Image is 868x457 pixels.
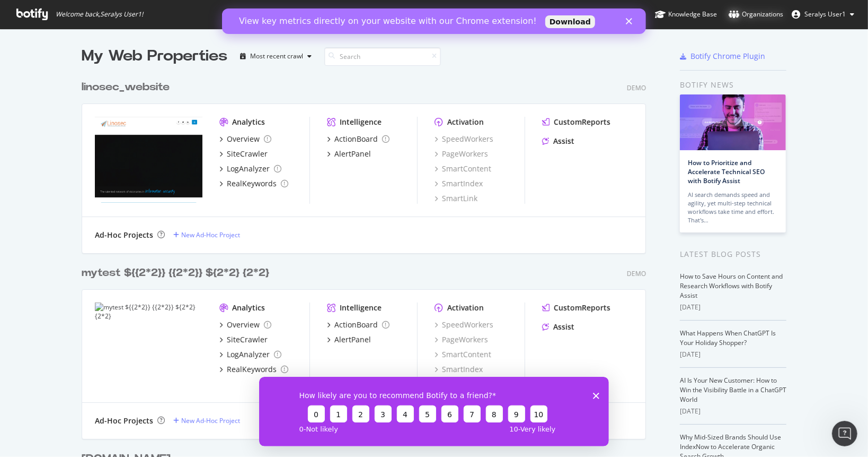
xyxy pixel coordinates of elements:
[95,416,153,426] div: Ad-Hoc Projects
[95,230,153,240] div: Ad-Hoc Projects
[553,136,574,146] div: Assist
[680,79,786,91] div: Botify news
[327,334,371,345] a: AlertPanel
[435,320,493,330] a: SpeedWorkers
[327,134,389,144] a: ActionBoard
[435,193,477,204] a: SmartLink
[236,48,316,65] button: Most recent crawl
[327,320,389,330] a: ActionBoard
[82,265,269,281] div: mytest ${{2*2}} {{2*2}} ${2*2} {2*2}
[219,134,271,144] a: Overview
[219,149,268,159] a: SiteCrawler
[56,10,143,19] span: Welcome back, Seralys User1 !
[553,322,574,332] div: Assist
[340,303,382,313] div: Intelligence
[227,349,270,360] div: LogAnalyzer
[334,320,378,330] div: ActionBoard
[542,303,610,313] a: CustomReports
[542,322,574,332] a: Assist
[447,117,484,127] div: Activation
[259,377,609,446] iframe: Survey from Botify
[327,149,371,159] a: AlertPanel
[435,349,491,360] a: SmartContent
[219,349,281,360] a: LogAnalyzer
[680,329,776,347] a: What Happens When ChatGPT Is Your Holiday Shopper?
[680,272,783,300] a: How to Save Hours on Content and Research Workflows with Botify Assist
[173,230,240,239] a: New Ad-Hoc Project
[227,134,260,144] div: Overview
[680,51,765,62] a: Botify Chrome Plugin
[804,10,846,19] span: Seralys User1
[832,421,857,446] iframe: Intercom live chat
[232,117,265,127] div: Analytics
[688,191,778,225] div: AI search demands speed and agility, yet multi-step technical workflows take time and effort. Tha...
[680,350,786,359] div: [DATE]
[227,320,260,330] div: Overview
[447,303,484,313] div: Activation
[227,149,268,159] div: SiteCrawler
[435,149,488,159] a: PageWorkers
[690,51,765,62] div: Botify Chrome Plugin
[181,230,240,239] div: New Ad-Hoc Project
[680,94,786,150] img: How to Prioritize and Accelerate Technical SEO with Botify Assist
[227,163,270,174] div: LogAnalyzer
[219,163,281,174] a: LogAnalyzer
[404,10,414,16] div: Close
[227,178,277,189] div: RealKeywords
[82,46,227,67] div: My Web Properties
[680,303,786,312] div: [DATE]
[82,80,174,95] a: linosec_website
[227,364,277,375] div: RealKeywords
[435,364,483,375] a: SmartIndex
[334,149,371,159] div: AlertPanel
[783,6,863,23] button: Seralys User1
[435,134,493,144] a: SpeedWorkers
[542,117,610,127] a: CustomReports
[680,376,786,404] a: AI Is Your New Customer: How to Win the Visibility Battle in a ChatGPT World
[729,9,783,20] div: Organizations
[219,364,288,375] a: RealKeywords
[554,303,610,313] div: CustomReports
[82,80,170,95] div: linosec_website
[627,83,646,92] div: Demo
[542,136,574,146] a: Assist
[219,178,288,189] a: RealKeywords
[655,9,717,20] div: Knowledge Base
[435,178,483,189] a: SmartIndex
[435,334,488,345] a: PageWorkers
[232,303,265,313] div: Analytics
[173,416,240,425] a: New Ad-Hoc Project
[95,117,202,203] img: linosec_website
[222,8,646,34] iframe: Intercom live chat banner
[680,248,786,260] div: Latest Blog Posts
[435,163,491,174] div: SmartContent
[688,158,765,185] a: How to Prioritize and Accelerate Technical SEO with Botify Assist
[181,416,240,425] div: New Ad-Hoc Project
[219,320,271,330] a: Overview
[627,269,646,278] div: Demo
[334,334,371,345] div: AlertPanel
